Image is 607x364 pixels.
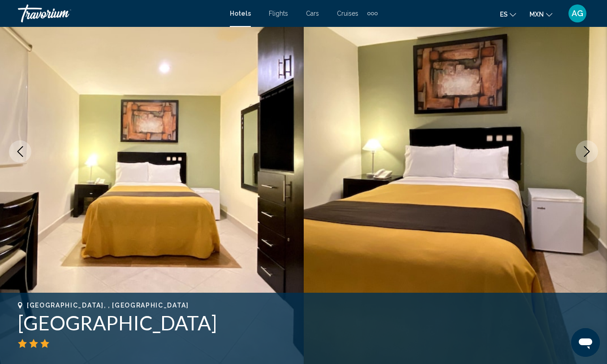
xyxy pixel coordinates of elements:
a: Flights [269,10,288,17]
a: Travorium [18,4,221,22]
button: Next image [576,140,598,163]
h1: [GEOGRAPHIC_DATA] [18,311,589,334]
span: AG [572,9,583,18]
span: [GEOGRAPHIC_DATA], , [GEOGRAPHIC_DATA] [27,302,189,309]
a: Cruises [337,10,358,17]
button: User Menu [566,4,589,23]
button: Change currency [530,8,552,21]
button: Extra navigation items [367,6,378,21]
a: Hotels [230,10,251,17]
span: MXN [530,11,544,18]
span: es [500,11,508,18]
button: Change language [500,8,516,21]
iframe: Botón para iniciar la ventana de mensajería [571,328,600,357]
button: Previous image [9,140,31,163]
a: Cars [306,10,319,17]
